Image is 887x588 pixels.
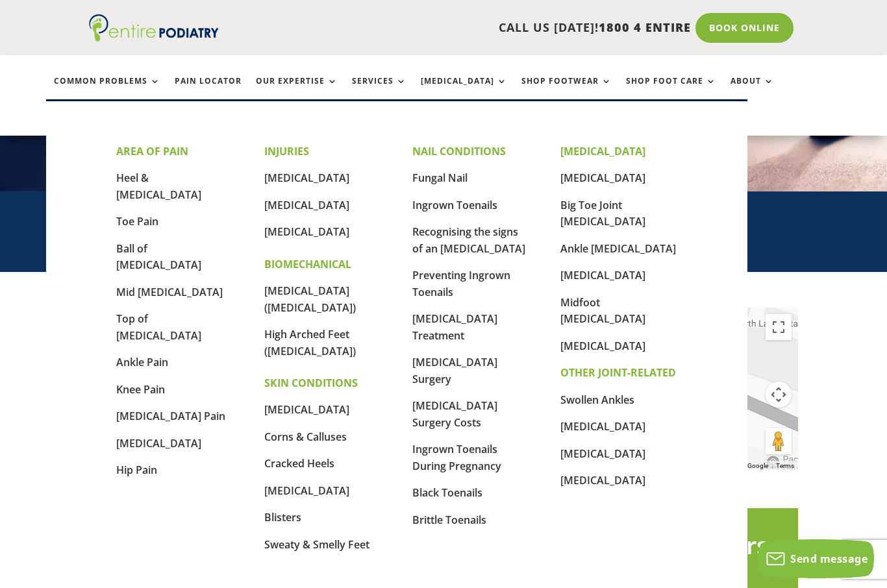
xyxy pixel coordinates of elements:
[626,77,716,104] a: Shop Foot Care
[412,198,497,212] a: Ingrown Toenails
[116,144,188,158] strong: AREA OF PAIN
[264,456,334,471] a: Cracked Heels
[116,463,157,477] a: Hip Pain
[116,436,201,450] a: [MEDICAL_DATA]
[521,77,612,104] a: Shop Footwear
[264,257,351,271] strong: BIOMECHANICAL
[264,430,347,444] a: Corns & Calluses
[731,77,774,104] a: About
[264,198,349,212] a: [MEDICAL_DATA]
[421,77,507,104] a: [MEDICAL_DATA]
[116,312,201,343] a: Top of [MEDICAL_DATA]
[412,312,497,343] a: [MEDICAL_DATA] Treatment
[412,485,482,500] a: Black Toenails
[264,537,369,552] a: Sweaty & Smelly Feet
[89,31,219,44] a: Entire Podiatry
[116,241,201,273] a: Ball of [MEDICAL_DATA]
[560,295,645,326] a: Midfoot [MEDICAL_DATA]
[54,77,160,104] a: Common Problems
[599,19,691,35] span: 1800 4 ENTIRE
[264,484,349,498] a: [MEDICAL_DATA]
[776,462,794,469] a: Terms
[766,382,792,408] button: Map camera controls
[264,144,309,158] strong: INJURIES
[560,339,645,353] a: [MEDICAL_DATA]
[264,376,358,390] strong: SKIN CONDITIONS
[264,225,349,239] a: [MEDICAL_DATA]
[412,144,506,158] strong: NAIL CONDITIONS
[256,77,338,104] a: Our Expertise
[560,241,676,256] a: Ankle [MEDICAL_DATA]
[560,419,645,434] a: [MEDICAL_DATA]
[116,285,223,299] a: Mid [MEDICAL_DATA]
[560,447,645,461] a: [MEDICAL_DATA]
[89,14,219,42] img: logo (1)
[175,77,242,104] a: Pain Locator
[264,327,356,358] a: High Arched Feet ([MEDICAL_DATA])
[250,19,691,36] p: CALL US [DATE]!
[412,442,501,473] a: Ingrown Toenails During Pregnancy
[758,539,874,578] button: Send message
[560,144,645,158] strong: [MEDICAL_DATA]
[560,365,676,380] strong: OTHER JOINT-RELATED
[766,314,792,340] button: Toggle fullscreen view
[560,268,645,282] a: [MEDICAL_DATA]
[116,409,225,423] a: [MEDICAL_DATA] Pain
[790,552,868,566] span: Send message
[412,268,510,299] a: Preventing Ingrown Toenails
[412,398,497,430] a: [MEDICAL_DATA] Surgery Costs
[412,355,497,386] a: [MEDICAL_DATA] Surgery
[560,393,634,407] a: Swollen Ankles
[116,382,165,397] a: Knee Pain
[116,214,158,228] a: Toe Pain
[766,428,792,454] button: Drag Pegman onto the map to open Street View
[264,510,301,524] a: Blisters
[412,225,525,256] a: Recognising the signs of an [MEDICAL_DATA]
[116,171,201,202] a: Heel & [MEDICAL_DATA]
[560,473,645,487] a: [MEDICAL_DATA]
[352,77,406,104] a: Services
[412,171,468,185] a: Fungal Nail
[560,171,645,185] a: [MEDICAL_DATA]
[264,171,349,185] a: [MEDICAL_DATA]
[116,355,168,369] a: Ankle Pain
[695,13,793,43] a: Book Online
[264,284,356,315] a: [MEDICAL_DATA] ([MEDICAL_DATA])
[560,198,645,229] a: Big Toe Joint [MEDICAL_DATA]
[264,402,349,417] a: [MEDICAL_DATA]
[412,513,486,527] a: Brittle Toenails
